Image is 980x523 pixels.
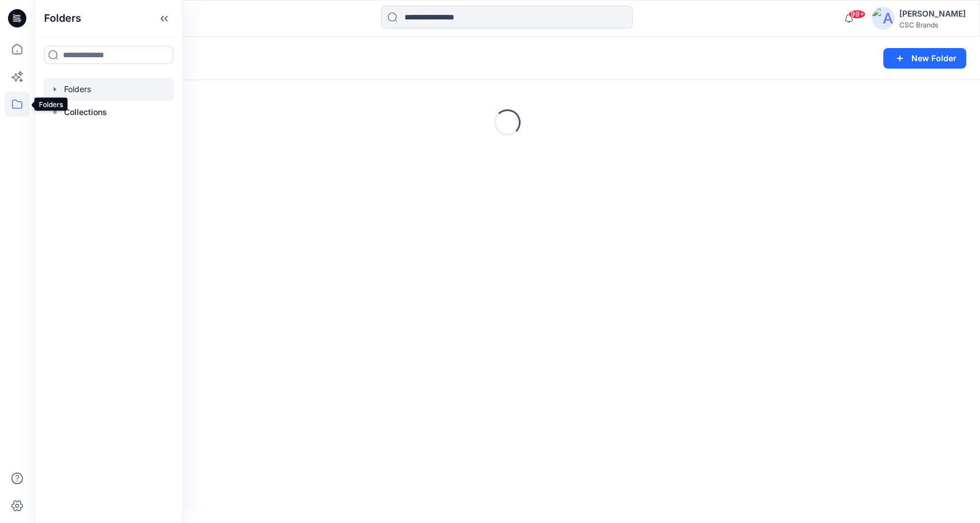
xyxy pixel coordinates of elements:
[848,10,866,19] span: 99+
[899,21,966,29] div: CSC Brands
[64,105,107,119] p: Collections
[883,48,966,69] button: New Folder
[899,7,966,21] div: [PERSON_NAME]
[872,7,895,30] img: avatar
